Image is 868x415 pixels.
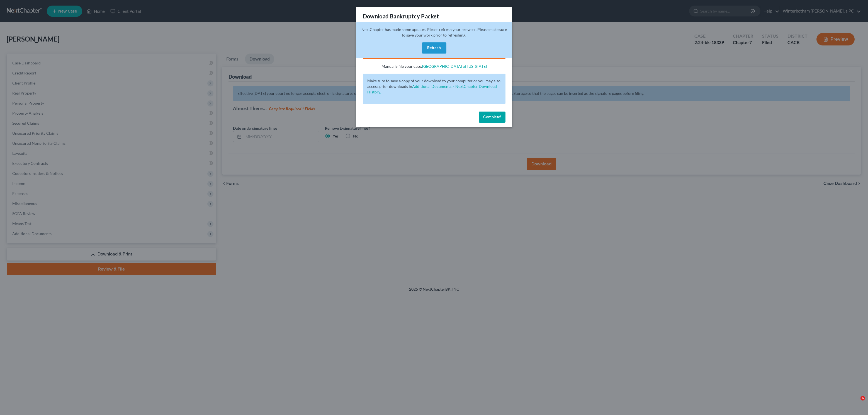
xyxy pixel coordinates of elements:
span: NextChapter has made some updates. Please refresh your browser. Please make sure to save your wor... [361,27,507,37]
p: Make sure to save a copy of your download to your computer or you may also access prior downloads in [367,78,501,95]
iframe: Intercom live chat [849,396,862,409]
p: Manually file your case: [363,64,505,69]
span: Complete! [483,115,501,119]
a: [GEOGRAPHIC_DATA] of [US_STATE] [422,64,487,69]
a: Additional Documents > NextChapter Download History. [367,84,497,94]
button: Refresh [422,42,446,54]
span: 6 [860,396,865,400]
h3: Download Bankruptcy Packet [363,12,439,20]
button: Complete! [479,112,505,123]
